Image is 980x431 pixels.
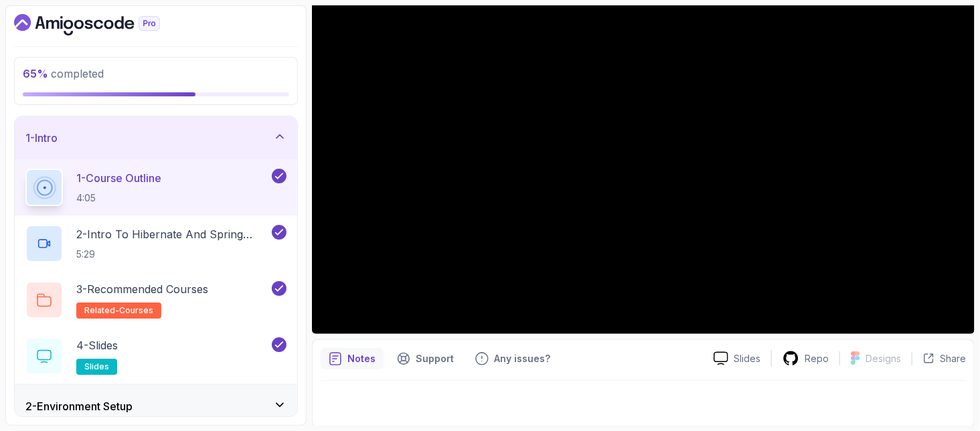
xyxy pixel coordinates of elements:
[23,67,104,80] span: completed
[76,248,269,261] p: 5:29
[14,14,191,35] a: Dashboard
[940,352,966,365] p: Share
[25,337,287,375] button: 4-Slidesslides
[25,398,133,414] h3: 2 - Environment Setup
[76,337,118,353] p: 4 - Slides
[76,170,161,186] p: 1 - Course Outline
[25,281,287,319] button: 3-Recommended Coursesrelated-courses
[703,351,771,365] a: Slides
[25,225,287,262] button: 2-Intro To Hibernate And Spring Data Jpa5:29
[15,385,297,428] button: 2-Environment Setup
[25,169,287,206] button: 1-Course Outline4:05
[866,352,901,365] p: Designs
[23,67,48,80] span: 65 %
[912,352,966,365] button: Share
[76,281,208,297] p: 3 - Recommended Courses
[734,352,760,365] p: Slides
[76,226,269,242] p: 2 - Intro To Hibernate And Spring Data Jpa
[772,350,839,367] a: Repo
[805,352,829,365] p: Repo
[76,191,161,205] p: 4:05
[25,130,58,146] h3: 1 - Intro
[84,361,109,372] span: slides
[15,116,297,159] button: 1-Intro
[84,305,153,316] span: related-courses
